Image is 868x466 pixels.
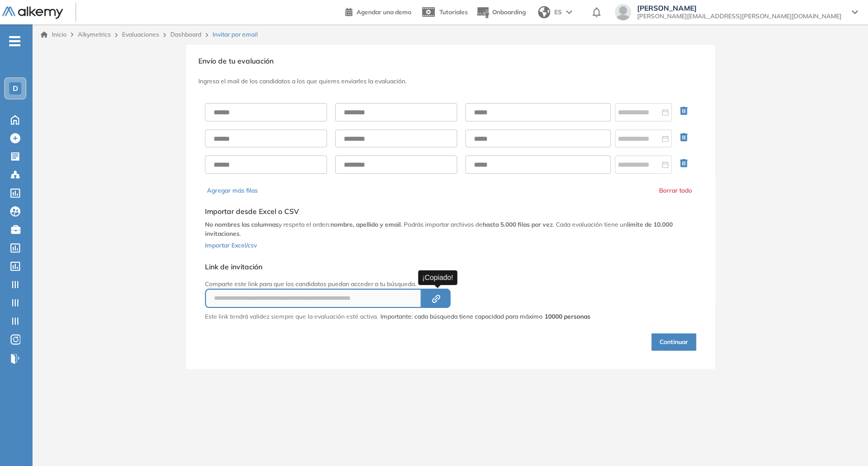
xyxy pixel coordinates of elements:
span: [PERSON_NAME] [637,4,842,12]
a: Agendar una demo [345,5,411,17]
button: Agregar más filas [207,186,258,195]
a: Evaluaciones [122,30,159,38]
a: Dashboard [170,30,201,38]
p: Comparte este link para que los candidatos puedan acceder a tu búsqueda. [205,279,590,289]
span: Importar Excel/csv [205,241,257,249]
span: Agendar una demo [356,8,411,16]
img: world [538,6,550,18]
h3: Envío de tu evaluación [198,57,703,66]
span: D [13,84,18,92]
button: Importar Excel/csv [205,238,257,251]
span: Onboarding [492,8,526,16]
img: arrow [566,10,572,14]
button: Borrar todo [659,186,692,195]
strong: 10000 personas [545,313,590,320]
b: nombre, apellido y email [331,221,401,228]
span: ES [554,8,562,17]
span: Invitar por email [213,30,258,39]
span: Tutoriales [439,8,468,16]
b: hasta 5.000 filas por vez [483,221,553,228]
a: Inicio [41,30,67,39]
img: Logo [2,7,63,19]
b: No nombres las columnas [205,221,279,228]
h3: Ingresa el mail de los candidatos a los que quieres enviarles la evaluación. [198,78,703,85]
p: Este link tendrá validez siempre que la evaluación esté activa. [205,312,378,321]
div: ¡Copiado! [418,270,457,285]
h5: Link de invitación [205,263,590,271]
span: [PERSON_NAME][EMAIL_ADDRESS][PERSON_NAME][DOMAIN_NAME] [637,12,842,20]
span: Alkymetrics [78,30,111,38]
button: Continuar [651,333,696,351]
button: Onboarding [476,2,526,23]
i: - [9,40,20,42]
p: y respeta el orden: . Podrás importar archivos de . Cada evaluación tiene un . [205,220,696,238]
h5: Importar desde Excel o CSV [205,207,696,216]
span: Importante: cada búsqueda tiene capacidad para máximo [380,312,590,321]
b: límite de 10.000 invitaciones [205,221,673,237]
